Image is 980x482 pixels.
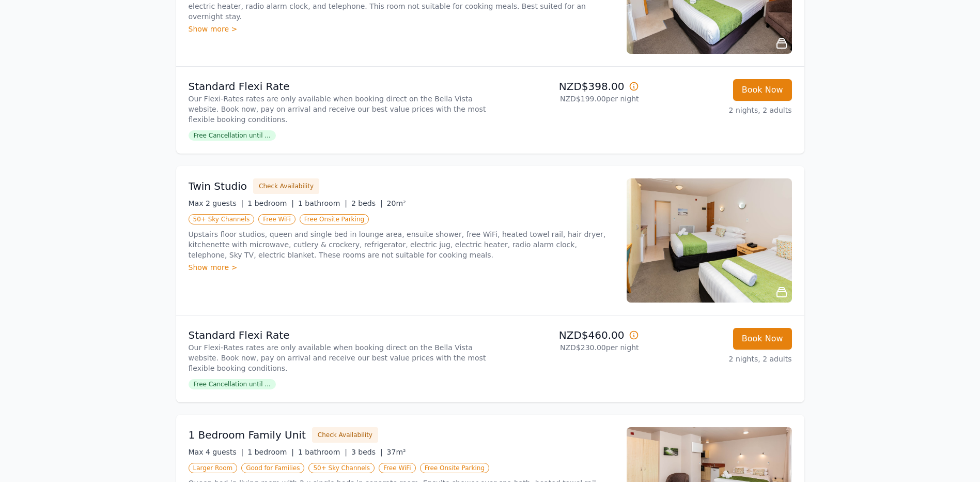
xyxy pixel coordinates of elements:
span: 1 bathroom | [298,199,347,207]
span: Free WiFi [379,463,416,473]
span: Free Cancellation until ... [189,130,276,141]
span: Max 2 guests | [189,199,244,207]
h3: Twin Studio [189,179,247,193]
h3: 1 Bedroom Family Unit [189,428,306,442]
div: Show more > [189,24,614,34]
p: Standard Flexi Rate [189,79,486,94]
button: Book Now [733,79,792,101]
div: Show more > [189,262,614,273]
button: Check Availability [253,178,319,194]
p: Upstairs floor studios, queen and single bed in lounge area, ensuite shower, free WiFi, heated to... [189,229,614,260]
p: NZD$230.00 per night [494,342,639,353]
span: 2 beds | [351,199,383,207]
span: Max 4 guests | [189,448,244,456]
span: 1 bedroom | [247,448,294,456]
p: 2 nights, 2 adults [647,354,792,364]
p: 2 nights, 2 adults [647,105,792,115]
p: Our Flexi-Rates rates are only available when booking direct on the Bella Vista website. Book now... [189,342,486,373]
p: Standard Flexi Rate [189,328,486,342]
p: NZD$460.00 [494,328,639,342]
p: Our Flexi-Rates rates are only available when booking direct on the Bella Vista website. Book now... [189,94,486,125]
span: Free WiFi [258,214,295,224]
span: 1 bathroom | [298,448,347,456]
button: Check Availability [312,427,378,443]
span: 1 bedroom | [247,199,294,207]
p: NZD$199.00 per night [494,94,639,104]
span: 50+ Sky Channels [308,463,375,473]
p: NZD$398.00 [494,79,639,94]
span: Free Cancellation until ... [189,379,276,389]
span: Larger Room [189,463,238,473]
span: 50+ Sky Channels [189,214,255,224]
span: 37m² [387,448,406,456]
span: Free Onsite Parking [300,214,369,224]
span: Free Onsite Parking [420,463,489,473]
span: 20m² [387,199,406,207]
span: Good for Families [241,463,304,473]
span: 3 beds | [351,448,383,456]
button: Book Now [733,328,792,350]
